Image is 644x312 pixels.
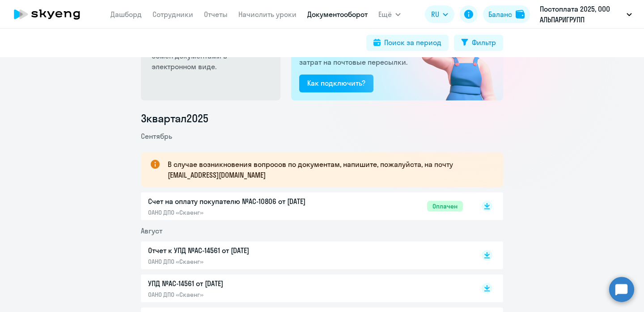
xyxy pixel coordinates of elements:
[384,37,441,48] div: Поиск за период
[299,75,373,92] button: Как подключить?
[483,5,530,23] button: Балансbalance
[378,9,392,20] span: Ещё
[540,4,623,25] p: Постоплата 2025, ООО АЛЬПАРИГРУПП
[307,78,365,88] div: Как подключить?
[516,10,525,19] img: balance
[148,245,336,256] p: Отчет к УПД №AC-14561 от [DATE]
[148,278,336,289] p: УПД №AC-14561 от [DATE]
[148,291,336,299] p: ОАНО ДПО «Скаенг»
[378,5,401,23] button: Ещё
[535,4,636,25] button: Постоплата 2025, ООО АЛЬПАРИГРУПП
[148,196,463,216] a: Счет на оплату покупателю №AC-10806 от [DATE]ОАНО ДПО «Скаенг»Оплачен
[366,35,449,51] button: Поиск за период
[204,10,228,19] a: Отчеты
[168,159,487,180] p: В случае возникновения вопросов по документам, напишите, пожалуйста, на почту [EMAIL_ADDRESS][DOM...
[238,10,297,19] a: Начислить уроки
[488,9,512,20] div: Баланс
[148,278,463,299] a: УПД №AC-14561 от [DATE]ОАНО ДПО «Скаенг»
[427,201,463,212] span: Оплачен
[425,5,454,23] button: RU
[307,10,368,19] a: Документооборот
[141,132,172,141] span: Сентябрь
[148,196,336,207] p: Счет на оплату покупателю №AC-10806 от [DATE]
[454,35,503,51] button: Фильтр
[148,258,336,266] p: ОАНО ДПО «Скаенг»
[431,9,439,20] span: RU
[141,111,503,125] li: 3 квартал 2025
[148,208,336,216] p: ОАНО ДПО «Скаенг»
[472,37,496,48] div: Фильтр
[141,226,162,235] span: Август
[153,10,193,19] a: Сотрудники
[148,245,463,266] a: Отчет к УПД №AC-14561 от [DATE]ОАНО ДПО «Скаенг»
[110,10,142,19] a: Дашборд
